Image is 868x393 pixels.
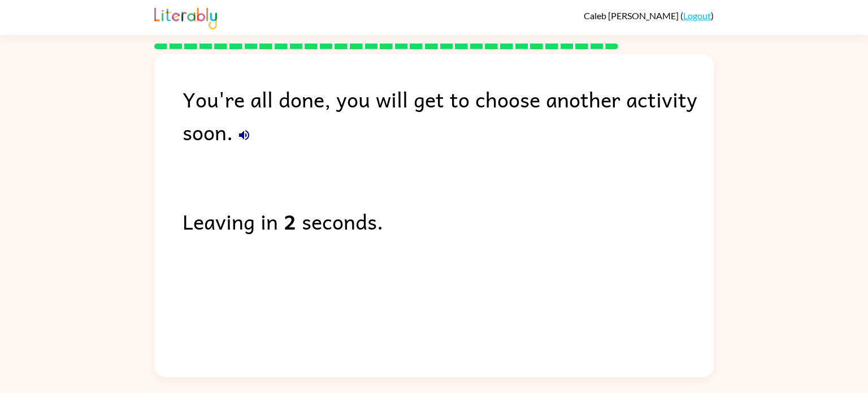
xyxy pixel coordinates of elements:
div: You're all done, you will get to choose another activity soon. [183,83,714,148]
div: ( ) [584,10,714,21]
span: Caleb [PERSON_NAME] [584,10,680,21]
a: Logout [683,10,711,21]
div: Leaving in seconds. [183,205,714,237]
b: 2 [284,205,296,237]
img: Literably [154,5,217,29]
